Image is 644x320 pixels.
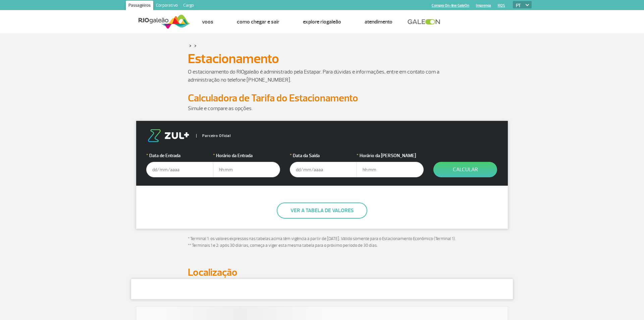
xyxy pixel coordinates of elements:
a: Atendimento [365,18,392,25]
input: hh:mm [357,162,424,177]
a: RQS [498,3,505,8]
a: > [194,42,197,49]
p: Simule e compare as opções. [188,104,456,112]
input: dd/mm/aaaa [290,162,357,177]
a: Cargo [180,1,197,11]
input: hh:mm [213,162,280,177]
a: Como chegar e sair [237,18,279,25]
a: Corporativo [153,1,180,11]
a: Compra On-line GaleOn [432,3,469,8]
a: Passageiros [126,1,153,11]
h2: Localização [188,266,456,279]
span: Parceiro Oficial [196,134,231,138]
a: > [189,42,192,49]
label: Data de Entrada [146,152,213,159]
input: dd/mm/aaaa [146,162,213,177]
h1: Estacionamento [188,53,456,64]
a: Explore RIOgaleão [303,18,341,25]
a: Voos [202,18,213,25]
p: O estacionamento do RIOgaleão é administrado pela Estapar. Para dúvidas e informações, entre em c... [188,68,456,84]
label: Horário da Entrada [213,152,280,159]
button: Ver a tabela de valores [277,202,367,219]
label: Data da Saída [290,152,357,159]
button: Calcular [433,162,497,177]
img: logo-zul.png [146,129,191,142]
p: * Terminal 1: os valores expressos nas tabelas acima têm vigência a partir de [DATE]. Válido some... [188,236,456,249]
a: Imprensa [476,3,491,8]
h2: Calculadora de Tarifa do Estacionamento [188,92,456,104]
label: Horário da [PERSON_NAME] [357,152,424,159]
